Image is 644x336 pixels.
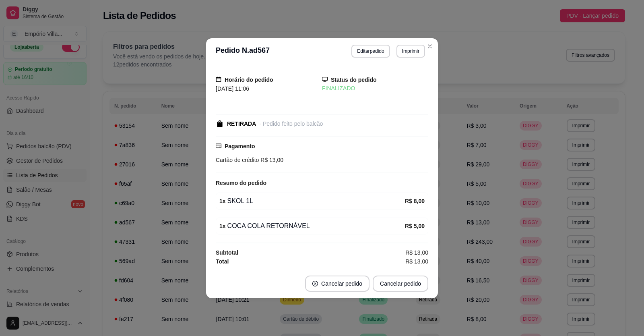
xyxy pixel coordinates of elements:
[322,84,428,93] div: FINALIZADO
[225,77,273,83] strong: Horário do pedido
[219,196,405,206] div: SKOL 1L
[227,120,256,128] div: RETIRADA
[405,198,425,204] strong: R$ 8,00
[219,198,226,204] strong: 1 x
[423,40,436,53] button: Close
[322,77,328,82] span: desktop
[405,257,428,266] span: R$ 13,00
[373,276,428,292] button: Cancelar pedido
[259,120,323,128] div: - Pedido feito pelo balcão
[405,223,425,229] strong: R$ 5,00
[216,249,238,256] strong: Subtotal
[216,77,221,82] span: calendar
[351,45,390,58] button: Editarpedido
[219,223,226,229] strong: 1 x
[396,45,425,58] button: Imprimir
[216,258,229,265] strong: Total
[216,180,266,186] strong: Resumo do pedido
[225,143,255,149] strong: Pagamento
[216,157,259,163] span: Cartão de crédito
[216,85,249,92] span: [DATE] 11:06
[405,248,428,257] span: R$ 13,00
[331,77,377,83] strong: Status do pedido
[219,221,405,231] div: COCA COLA RETORNÁVEL
[259,157,283,163] span: R$ 13,00
[312,281,318,286] span: close-circle
[305,276,369,292] button: close-circleCancelar pedido
[216,45,270,58] h3: Pedido N. ad567
[216,143,221,149] span: credit-card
